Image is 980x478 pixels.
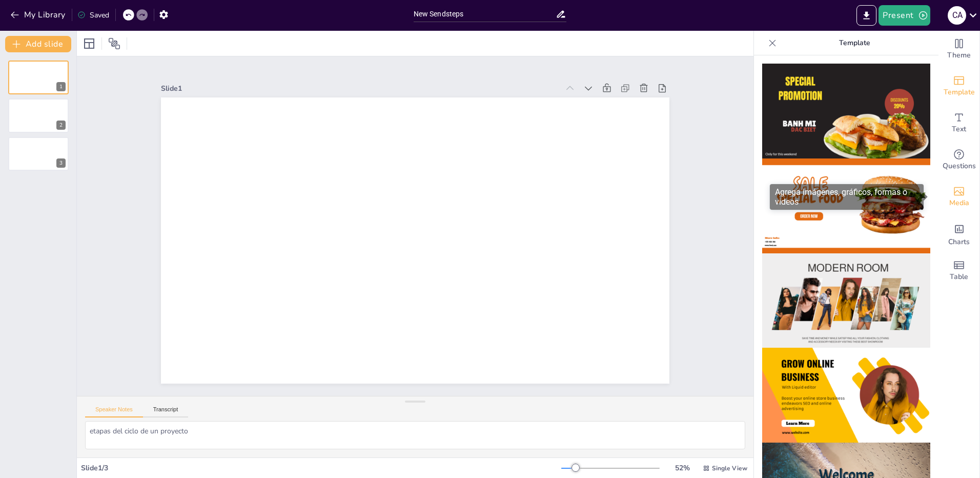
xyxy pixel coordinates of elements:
[176,57,573,109] div: Slide 1
[85,421,745,449] textarea: etapas del ciclo de un proyecto
[938,142,979,178] div: Get real-time input from your audience
[938,178,979,215] div: Add images, graphics, shapes or video
[762,348,930,443] img: thumb-4.png
[944,87,975,98] span: Template
[938,31,979,68] div: Change the overall theme
[938,252,979,289] div: Add a table
[712,464,747,472] span: Single View
[762,64,930,158] img: thumb-1.png
[856,5,876,26] button: Export to PowerPoint
[77,10,109,20] div: Saved
[108,37,120,50] span: Position
[670,463,695,473] div: 52 %
[8,98,69,132] div: 2
[943,161,976,172] span: Questions
[948,236,970,248] span: Charts
[56,158,66,168] div: 3
[762,158,930,253] img: thumb-2.png
[938,68,979,105] div: Add ready made slides
[938,105,979,142] div: Add text boxes
[775,187,907,207] font: Agrega imágenes, gráficos, formas o videos
[8,7,70,23] button: My Library
[8,61,69,94] div: 1
[8,137,69,171] div: 3
[947,50,971,61] span: Theme
[950,271,968,283] span: Table
[414,7,556,22] input: Insert title
[85,406,143,417] button: Speaker Notes
[81,463,561,473] div: Slide 1 / 3
[762,253,930,348] img: thumb-3.png
[781,31,928,55] p: Template
[952,124,966,135] span: Text
[948,5,966,26] button: C A
[81,35,97,52] div: Layout
[948,6,966,25] div: C A
[879,5,930,26] button: Present
[949,197,969,209] span: Media
[56,82,66,91] div: 1
[56,121,66,130] div: 2
[143,406,189,417] button: Transcript
[5,36,71,52] button: Add slide
[938,215,979,252] div: Add charts and graphs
